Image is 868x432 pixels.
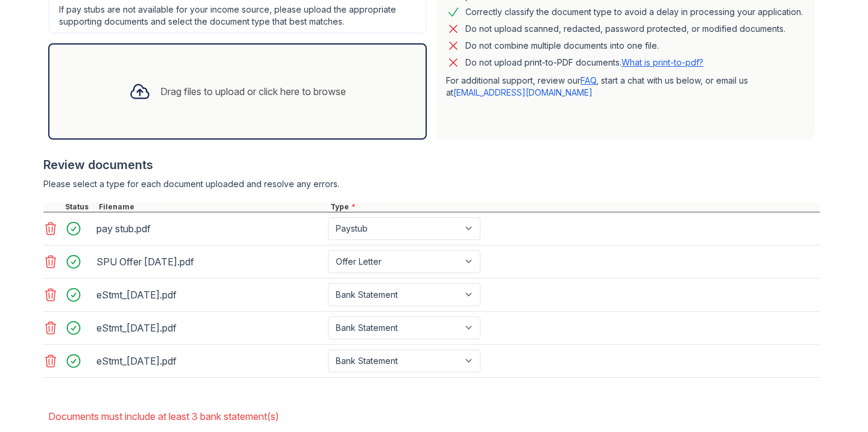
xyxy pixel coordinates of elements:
[96,285,323,304] div: eStmt_[DATE].pdf
[580,75,596,85] a: FAQ
[465,57,703,69] p: Do not upload print-to-PDF documents.
[621,57,703,67] a: What is print-to-pdf?
[453,87,593,97] a: [EMAIL_ADDRESS][DOMAIN_NAME]
[465,5,803,19] div: Correctly classify the document type to avoid a delay in processing your application.
[48,404,820,428] li: Documents must include at least 3 bank statement(s)
[96,351,323,371] div: eStmt_[DATE].pdf
[446,75,805,99] p: For additional support, review our , start a chat with us below, or email us at
[43,156,820,173] div: Review documents
[63,202,96,212] div: Status
[96,252,323,271] div: SPU Offer [DATE].pdf
[43,178,820,190] div: Please select a type for each document uploaded and resolve any errors.
[160,84,346,99] div: Drag files to upload or click here to browse
[96,219,323,238] div: pay stub.pdf
[328,202,820,212] div: Type
[465,22,785,36] div: Do not upload scanned, redacted, password protected, or modified documents.
[96,202,328,212] div: Filename
[465,39,659,53] div: Do not combine multiple documents into one file.
[96,318,323,338] div: eStmt_[DATE].pdf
